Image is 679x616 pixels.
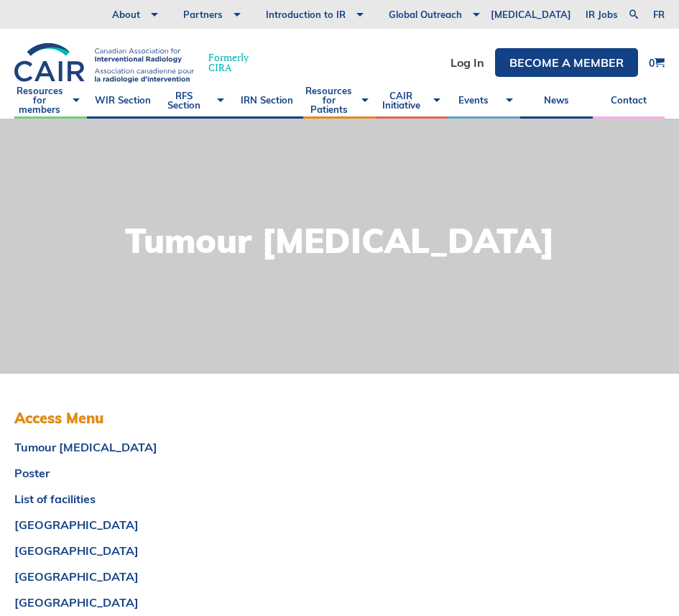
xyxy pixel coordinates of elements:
[14,43,194,83] img: CIRA
[14,467,228,479] a: Poster
[87,83,160,119] a: WIR Section
[649,58,665,68] a: 0
[520,83,593,119] a: News
[448,83,520,119] a: Events
[14,83,87,119] a: Resources for members
[14,519,228,530] a: [GEOGRAPHIC_DATA]
[451,57,484,68] a: Log In
[159,83,231,119] a: RFS Section
[208,52,249,73] span: Formerly CIRA
[14,43,263,83] a: FormerlyCIRA
[231,83,304,119] a: IRN Section
[653,10,665,19] a: fr
[303,83,376,119] a: Resources for Patients
[14,441,228,453] a: Tumour [MEDICAL_DATA]
[593,83,665,119] a: Contact
[125,224,555,257] h1: Tumour [MEDICAL_DATA]
[14,571,228,582] a: [GEOGRAPHIC_DATA]
[14,410,228,427] h3: Access Menu
[376,83,448,119] a: CAIR Initiative
[14,493,228,505] a: List of facilities
[14,597,228,608] a: [GEOGRAPHIC_DATA]
[14,545,228,556] a: [GEOGRAPHIC_DATA]
[495,48,638,77] a: Become a member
